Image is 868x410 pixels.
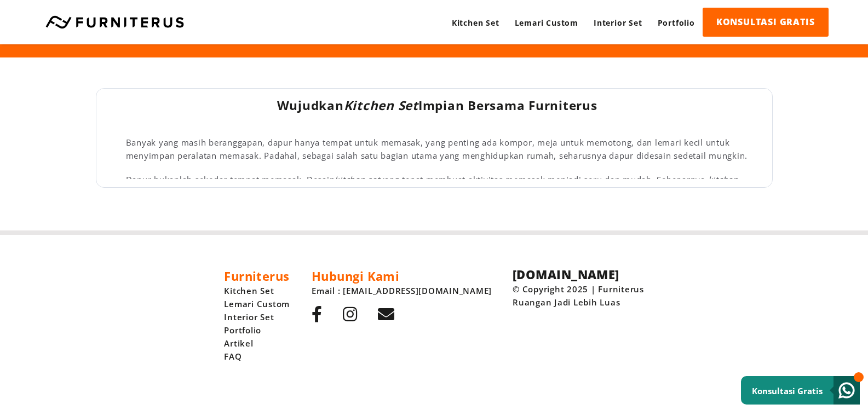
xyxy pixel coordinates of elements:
[224,284,290,297] a: Kitchen Set
[703,8,829,37] a: KONSULTASI GRATIS
[224,268,289,284] span: Furniterus
[380,174,708,185] span: yang tepat membuat aktivitas memasak menjadi seru dan mudah. Sebenarnya,
[335,174,380,185] span: kitchen set
[224,350,290,363] a: FAQ
[650,8,703,38] a: Portfolio
[277,97,344,114] b: Wujudkan
[586,8,650,38] a: Interior Set
[126,137,748,161] span: Banyak yang masih beranggapan, dapur hanya tempat untuk memasak, yang penting ada kompor, meja un...
[444,8,507,38] a: Kitchen Set
[507,8,586,38] a: Lemari Custom
[513,282,644,309] p: © Copyright 2025 | Furniterus Ruangan Jadi Lebih Luas
[312,268,399,284] span: Hubungi Kami
[741,376,860,405] a: Konsultasi Gratis
[752,385,823,396] small: Konsultasi Gratis
[224,297,290,310] a: Lemari Custom
[312,284,492,297] a: Email : [EMAIL_ADDRESS][DOMAIN_NAME]
[224,310,290,324] a: Interior Set
[224,337,290,350] a: Artikel
[513,266,619,282] span: [DOMAIN_NAME]
[344,97,418,114] i: Kitchen Set
[126,174,335,185] span: Dapur bukanlah sekedar tempat memasak. Desain
[126,174,738,198] span: kitchen set
[418,97,597,114] b: Impian Bersama Furniterus
[224,324,290,337] a: Portfolio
